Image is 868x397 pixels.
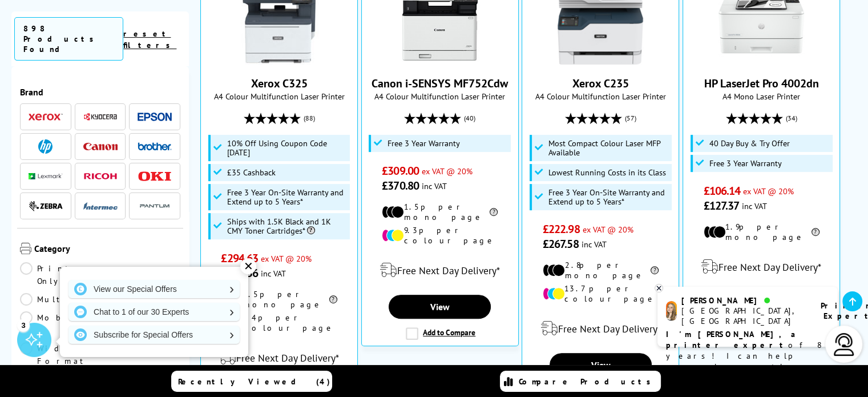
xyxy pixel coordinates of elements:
[681,306,806,326] div: [GEOGRAPHIC_DATA], [GEOGRAPHIC_DATA]
[20,293,144,306] a: Multifunction
[240,258,256,274] div: ✕
[500,371,661,392] a: Compare Products
[548,139,669,157] span: Most Compact Colour Laser MFP Available
[689,251,834,283] div: modal_delivery
[138,139,172,154] a: Brother
[83,202,118,210] img: Intermec
[14,17,123,61] span: 898 Products Found
[251,76,308,91] a: Xerox C325
[29,200,63,212] img: Zebra
[550,353,652,377] a: View
[582,239,607,250] span: inc VAT
[17,319,30,331] div: 3
[38,139,53,154] img: HP
[304,107,315,129] span: (88)
[227,139,348,157] span: 10% Off Using Coupon Code [DATE]
[227,188,348,206] span: Free 3 Year On-Site Warranty and Extend up to 5 Years*
[382,202,498,222] li: 1.5p per mono page
[583,224,633,235] span: ex VAT @ 20%
[207,342,352,374] div: modal_delivery
[572,76,629,91] a: Xerox C235
[543,222,580,236] span: £222.98
[543,283,659,304] li: 13.7p per colour page
[68,303,240,321] a: Chat to 1 of our 30 Experts
[718,55,804,67] a: HP LaserJet Pro 4002dn
[83,169,118,183] a: Ricoh
[372,76,508,91] a: Canon i-SENSYS MF752Cdw
[543,236,579,251] span: £267.58
[20,311,100,336] a: Mobile
[20,243,31,254] img: Category
[548,188,669,206] span: Free 3 Year On-Site Warranty and Extend up to 5 Years*
[709,159,782,168] span: Free 3 Year Warranty
[786,107,797,129] span: (34)
[368,91,512,102] span: A4 Colour Multifunction Laser Printer
[543,260,659,280] li: 2.8p per mono page
[34,243,180,256] span: Category
[171,371,332,392] a: Recently Viewed (4)
[20,86,180,98] span: Brand
[422,181,447,191] span: inc VAT
[236,55,322,67] a: Xerox C325
[666,301,677,321] img: amy-livechat.png
[422,166,473,177] span: ex VAT @ 20%
[548,168,666,177] span: Lowest Running Costs in its Class
[261,253,312,264] span: ex VAT @ 20%
[389,295,491,319] a: View
[83,139,118,154] a: Canon
[123,29,176,50] a: reset filters
[666,329,799,350] b: I'm [PERSON_NAME], a printer expert
[704,183,741,198] span: £106.14
[178,376,330,387] span: Recently Viewed (4)
[138,171,172,181] img: OKI
[397,55,483,67] a: Canon i-SENSYS MF752Cdw
[742,200,767,211] span: inc VAT
[68,326,240,344] a: Subscribe for Special Offers
[29,139,63,154] a: HP
[704,222,819,242] li: 1.9p per mono page
[464,107,475,129] span: (40)
[743,186,794,197] span: ex VAT @ 20%
[138,142,172,150] img: Brother
[368,254,512,286] div: modal_delivery
[207,91,352,102] span: A4 Colour Multifunction Laser Printer
[29,169,63,183] a: Lexmark
[382,178,419,193] span: £370.80
[138,110,172,124] a: Epson
[29,113,63,121] img: Xerox
[138,169,172,183] a: OKI
[83,113,118,121] img: Kyocera
[83,199,118,213] a: Intermec
[227,168,276,177] span: £35 Cashback
[406,327,475,340] label: Add to Compare
[528,91,673,102] span: A4 Colour Multifunction Laser Printer
[689,91,834,102] span: A4 Mono Laser Printer
[68,280,240,298] a: View our Special Offers
[83,173,118,179] img: Ricoh
[528,312,673,344] div: modal_delivery
[833,333,855,356] img: user-headset-light.svg
[138,113,172,121] img: Epson
[83,110,118,124] a: Kyocera
[227,217,348,235] span: Ships with 1.5K Black and 1K CMY Toner Cartridges*
[221,289,337,310] li: 1.5p per mono page
[681,295,806,306] div: [PERSON_NAME]
[519,376,657,387] span: Compare Products
[138,199,172,213] a: Pantum
[138,199,172,213] img: Pantum
[709,139,790,148] span: 40 Day Buy & Try Offer
[625,107,636,129] span: (57)
[221,251,258,266] span: £294.63
[29,110,63,124] a: Xerox
[666,329,829,383] p: of 8 years! I can help you choose the right product
[29,173,63,180] img: Lexmark
[20,262,100,287] a: Print Only
[382,163,419,178] span: £309.00
[704,76,819,91] a: HP LaserJet Pro 4002dn
[558,55,643,67] a: Xerox C235
[29,199,63,213] a: Zebra
[387,139,460,148] span: Free 3 Year Warranty
[221,312,337,333] li: 9.4p per colour page
[382,225,498,246] li: 9.3p per colour page
[83,143,118,150] img: Canon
